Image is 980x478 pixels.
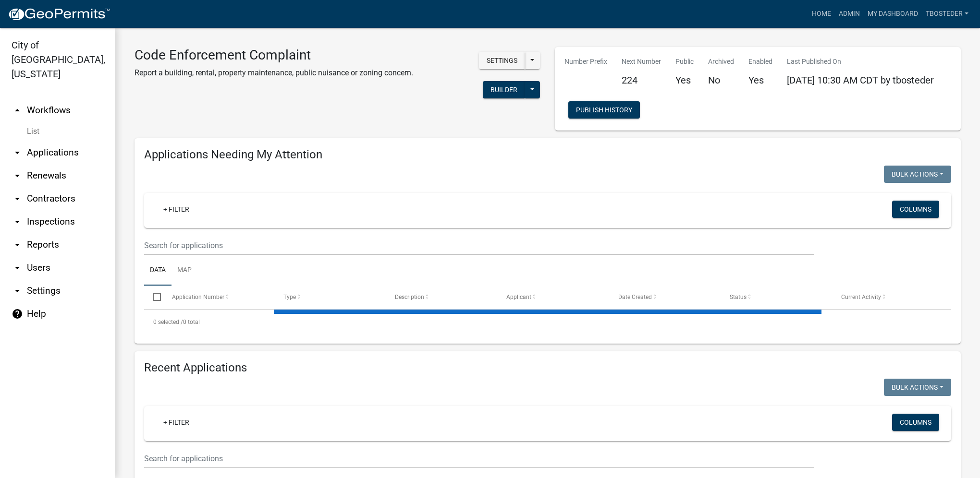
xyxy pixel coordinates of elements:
p: Enabled [748,57,772,67]
h4: Recent Applications [144,361,951,375]
div: 0 total [144,310,951,334]
button: Builder [483,81,525,98]
input: Search for applications [144,236,814,255]
datatable-header-cell: Status [721,286,832,309]
h5: Yes [748,74,772,86]
button: Settings [479,52,525,69]
i: arrow_drop_down [12,262,23,274]
datatable-header-cell: Description [386,286,497,309]
h4: Applications Needing My Attention [144,148,951,162]
span: Application Number [172,294,224,300]
input: Search for applications [144,449,814,468]
i: arrow_drop_down [12,170,23,181]
i: arrow_drop_down [12,239,23,251]
button: Columns [892,201,939,218]
p: Next Number [622,57,661,67]
h3: Code Enforcement Complaint [135,47,413,63]
wm-modal-confirm: Workflow Publish History [568,107,640,115]
span: Current Activity [841,294,881,300]
p: Report a building, rental, property maintenance, public nuisance or zoning concern. [135,67,413,79]
p: Archived [708,57,734,67]
p: Number Prefix [564,57,607,67]
a: Data [144,255,171,286]
datatable-header-cell: Date Created [609,286,720,309]
i: help [12,308,23,320]
a: + Filter [156,414,197,431]
i: arrow_drop_down [12,216,23,227]
datatable-header-cell: Applicant [497,286,609,309]
span: Status [730,294,747,300]
i: arrow_drop_down [12,193,23,204]
span: Date Created [618,294,652,300]
button: Columns [892,414,939,431]
i: arrow_drop_down [12,285,23,297]
i: arrow_drop_up [12,105,23,116]
button: Bulk Actions [884,166,951,183]
a: tbosteder [922,5,972,23]
span: 0 selected / [153,319,183,325]
h5: No [708,74,734,86]
button: Publish History [568,101,640,119]
span: Applicant [506,294,531,300]
a: My Dashboard [864,5,922,23]
datatable-header-cell: Application Number [162,286,274,309]
i: arrow_drop_down [12,147,23,158]
a: + Filter [156,201,197,218]
span: Description [395,294,424,300]
h5: 224 [622,74,661,86]
p: Last Published On [787,57,934,67]
datatable-header-cell: Select [144,286,162,309]
a: Home [808,5,835,23]
h5: Yes [675,74,694,86]
button: Bulk Actions [884,379,951,396]
a: Map [171,255,197,286]
a: Admin [835,5,864,23]
span: [DATE] 10:30 AM CDT by tbosteder [787,74,934,86]
p: Public [675,57,694,67]
span: Type [283,294,296,300]
datatable-header-cell: Current Activity [832,286,943,309]
datatable-header-cell: Type [274,286,386,309]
